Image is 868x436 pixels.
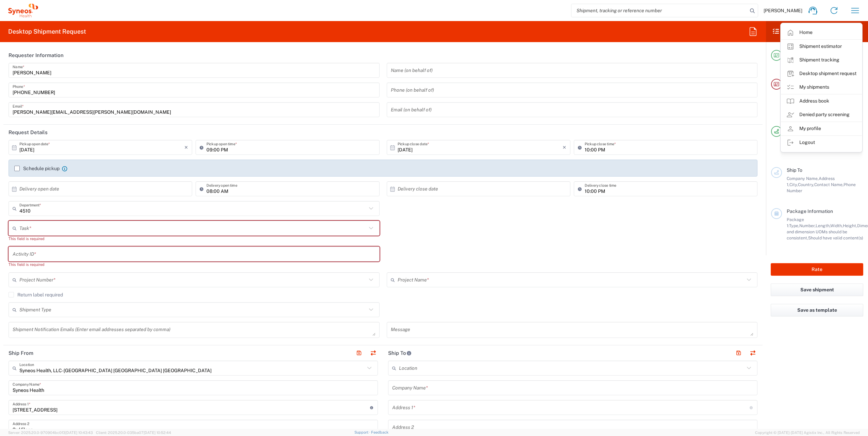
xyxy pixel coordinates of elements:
[781,80,862,94] a: My shipments
[388,350,412,357] h2: Ship To
[755,430,860,436] span: Copyright © [DATE]-[DATE] Agistix Inc., All Rights Reserved
[781,136,862,149] a: Logout
[781,26,862,39] a: Home
[771,304,863,316] button: Save as template
[9,52,64,59] h2: Requester Information
[814,182,844,187] span: Contact Name,
[787,176,819,181] span: Company Name,
[354,430,371,434] a: Support
[787,217,804,228] span: Package 1:
[571,4,748,17] input: Shipment, tracking or reference number
[8,431,93,435] span: Server: 2025.20.0-970904bc0f3
[771,263,863,276] button: Rate
[764,7,802,14] span: [PERSON_NAME]
[9,129,48,136] h2: Request Details
[798,182,814,187] span: Country,
[371,430,388,434] a: Feedback
[781,122,862,135] a: My profile
[781,108,862,122] a: Denied party screening
[816,223,830,228] span: Length,
[789,182,798,187] span: City,
[9,350,33,357] h2: Ship From
[9,261,380,268] div: This field is required
[781,53,862,67] a: Shipment tracking
[781,94,862,108] a: Address book
[772,28,841,36] h2: Shipment Checklist
[799,223,816,228] span: Number,
[787,208,833,214] span: Package Information
[781,40,862,53] a: Shipment estimator
[65,431,93,435] span: [DATE] 10:43:43
[830,223,843,228] span: Width,
[14,166,60,171] label: Schedule pickup
[9,292,63,297] label: Return label required
[184,142,188,153] i: ×
[144,431,171,435] span: [DATE] 10:52:44
[96,431,171,435] span: Client: 2025.20.0-035ba07
[771,284,863,296] button: Save shipment
[9,236,380,242] div: This field is required
[781,67,862,80] a: Desktop shipment request
[843,223,857,228] span: Height,
[563,142,566,153] i: ×
[787,167,802,173] span: Ship To
[808,235,863,240] span: Should have valid content(s)
[789,223,799,228] span: Type,
[8,28,86,36] h2: Desktop Shipment Request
